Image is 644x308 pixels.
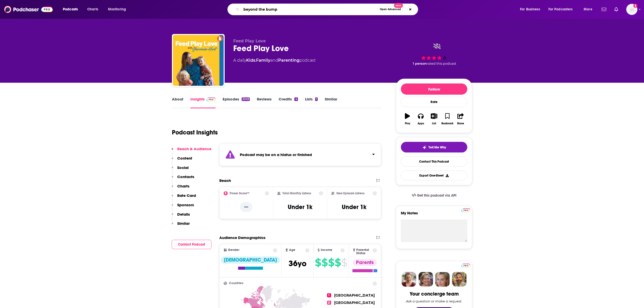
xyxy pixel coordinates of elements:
h2: Reach [219,178,231,183]
span: More [584,6,592,13]
button: Bookmark [441,110,454,128]
button: open menu [580,5,599,13]
p: Similar [177,221,190,226]
span: $ [328,259,334,267]
div: A daily podcast [233,57,316,63]
div: Play [405,122,410,125]
div: Ask a question or make a request. [406,299,462,303]
a: Podchaser - Follow, Share and Rate Podcasts [4,5,53,14]
label: My Notes [401,211,467,219]
p: Sponsors [177,202,194,207]
button: Play [401,110,414,128]
button: Rate Card [172,193,196,202]
button: Sponsors [172,202,194,212]
a: Episodes2049 [223,97,250,108]
a: Lists1 [305,97,318,108]
button: Contacts [172,174,194,184]
p: Social [177,165,189,170]
button: open menu [104,5,133,13]
span: 1 person [413,62,427,65]
span: 36 yo [289,259,307,268]
span: Podcasts [63,6,78,13]
img: Podchaser Pro [461,264,470,268]
div: Search podcasts, credits, & more... [232,4,423,15]
img: Podchaser Pro [461,208,470,212]
span: Tell Me Why [428,145,446,149]
strong: Podcast may be on a hiatus or finished [240,152,312,157]
img: Feed Play Love [173,35,224,86]
span: 1 [327,293,331,297]
div: Your concierge team [410,291,459,297]
a: Contact This Podcast [401,157,467,166]
span: Income [321,248,332,252]
span: Charts [87,6,98,13]
button: Share [454,110,467,128]
span: Parental Status [356,248,372,255]
span: Get this podcast via API [417,193,456,198]
h2: Total Monthly Listens [282,192,311,195]
div: List [432,122,436,125]
span: For Business [520,6,540,13]
a: Parenting [278,58,299,63]
img: Jon Profile [452,272,467,287]
span: Age [289,248,295,252]
p: Rate Card [177,193,196,198]
img: User Profile [626,4,637,15]
p: Reach & Audience [177,146,211,151]
img: Jules Profile [435,272,450,287]
button: Details [172,212,190,221]
span: Countries [229,282,243,285]
span: Logged in as AnnaO [626,4,637,15]
span: rated this podcast [427,62,456,65]
button: open menu [59,5,84,13]
button: Similar [172,221,190,230]
div: Rate [401,97,467,107]
a: Pro website [461,208,470,212]
span: Gender [228,248,239,252]
div: 1 personrated this podcast [396,39,472,70]
a: About [172,97,183,108]
div: 4 [294,97,298,101]
a: Pro website [461,263,470,268]
img: tell me why sparkle [422,145,426,149]
div: [DEMOGRAPHIC_DATA] [221,256,280,264]
div: Bookmark [441,122,453,125]
button: tell me why sparkleTell Me Why [401,142,467,152]
span: Feed Play Love [233,39,266,43]
a: Family [256,58,270,63]
h2: Audience Demographics [219,235,265,240]
span: , [255,58,256,63]
div: Share [457,122,464,125]
section: Click to expand status details [219,143,381,166]
button: Apps [414,110,427,128]
span: $ [341,259,347,267]
button: Content [172,156,192,165]
h3: Under 1k [342,203,366,211]
h2: New Episode Listens [336,192,364,195]
span: $ [335,259,341,267]
span: $ [321,259,328,267]
a: Get this podcast via API [408,189,460,202]
span: New [394,3,403,8]
button: open menu [545,5,580,13]
button: Contact Podcast [172,240,211,249]
span: Open Advanced [380,8,401,11]
h2: Power Score™ [230,192,249,195]
button: open menu [516,5,546,13]
a: Kids [246,58,255,63]
p: Charts [177,184,189,189]
p: -- [240,202,252,212]
div: Apps [418,122,424,125]
button: Follow [401,83,467,95]
button: List [427,110,441,128]
svg: Add a profile image [633,4,637,8]
span: [GEOGRAPHIC_DATA] [334,293,375,298]
img: Podchaser Pro [207,97,216,101]
p: Details [177,212,190,217]
a: InsightsPodchaser Pro [190,97,216,108]
h3: Under 1k [288,203,312,211]
a: Show notifications dropdown [600,5,608,14]
button: Export One-Sheet [401,170,467,180]
a: Similar [325,97,337,108]
a: Charts [84,5,101,13]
